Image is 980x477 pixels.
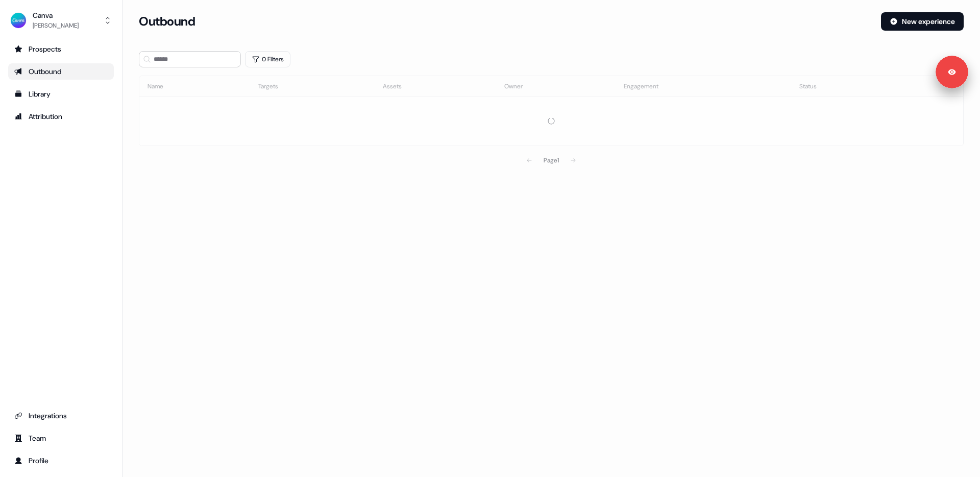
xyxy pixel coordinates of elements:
a: Go to team [8,430,114,446]
a: Go to profile [8,452,114,469]
a: Go to prospects [8,41,114,57]
div: [PERSON_NAME] [33,20,79,31]
a: Go to integrations [8,408,114,424]
button: Canva[PERSON_NAME] [8,8,114,33]
div: Profile [14,456,108,466]
a: Go to outbound experience [8,63,114,80]
button: 0 Filters [245,51,290,67]
div: Prospects [14,44,108,54]
h3: Outbound [139,14,195,29]
div: Outbound [14,66,108,77]
a: Go to templates [8,86,114,102]
button: New experience [881,12,964,31]
a: Go to attribution [8,108,114,125]
div: Attribution [14,111,108,122]
div: Library [14,89,108,99]
div: Canva [33,10,79,20]
div: Team [14,433,108,443]
div: Integrations [14,411,108,421]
